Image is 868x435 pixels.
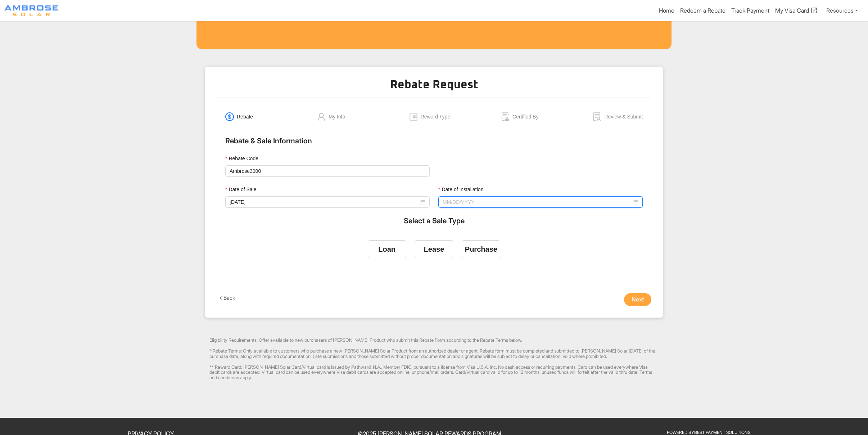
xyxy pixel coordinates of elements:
[680,7,725,14] a: Redeem a Rebate
[329,112,349,121] div: My Info
[225,185,261,193] label: Date of Sale
[465,245,497,254] div: Purchase
[225,131,643,151] h5: Rebate & Sale Information
[438,185,488,193] label: Date of Installation
[810,7,818,14] span: open_in_new
[209,346,659,362] div: * Rebate Terms: Only available to customers who purchase a new [PERSON_NAME] Solar Product from a...
[659,7,674,14] a: Home
[237,112,257,121] div: Rebate
[225,154,263,162] label: Rebate Code
[219,296,223,300] span: left
[409,112,418,121] span: wallet
[378,245,395,254] div: Loan
[421,112,455,121] div: Reward Type
[209,362,659,383] div: ** Reward Card: [PERSON_NAME] Solar Card/Virtual card is issued by Pathward, N.A., Member FDIC, p...
[225,165,430,177] input: Rebate Code
[501,112,510,121] span: audit
[225,216,643,225] h5: Select a Sale Type
[209,335,659,346] div: Eligibility Requirements: Offer available to new purchasers of [PERSON_NAME] Product who submit t...
[624,293,651,306] button: Next
[604,112,643,121] div: Review & Submit
[4,5,58,16] img: Program logo
[217,78,651,98] h2: Rebate Request
[443,198,632,206] input: Date of Installation
[512,112,543,121] div: Certified By
[593,112,601,121] span: solution
[217,293,237,302] button: leftBack
[225,112,234,121] span: dollar
[731,7,769,14] a: Track Payment
[775,7,818,14] a: My Visa Card open_in_new
[317,112,326,121] span: user
[823,3,861,18] a: Resources
[230,198,419,206] input: Date of Sale
[667,430,750,435] a: Powered ByBest Payment Solutions
[424,245,444,254] div: Lease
